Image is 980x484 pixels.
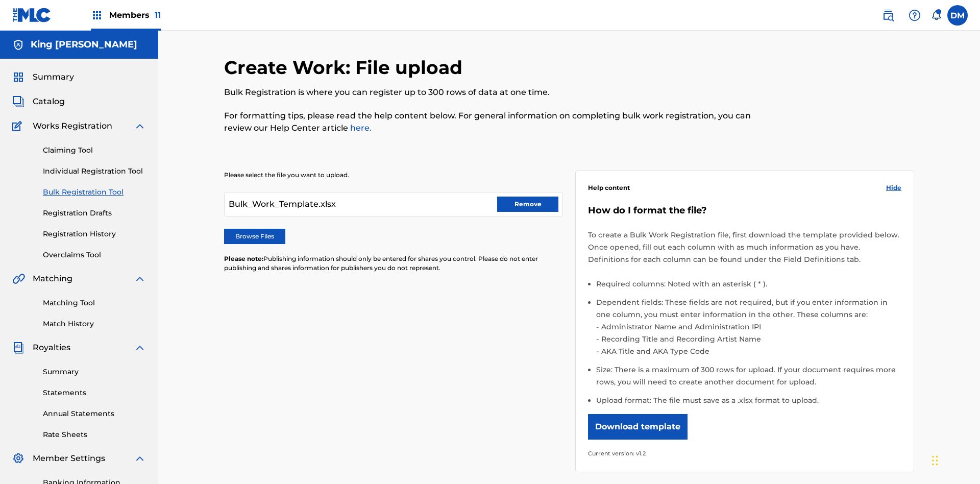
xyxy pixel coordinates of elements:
[588,183,630,192] span: Help content
[596,278,901,296] li: Required columns: Noted with an asterisk ( * ).
[947,5,968,26] div: User Menu
[12,71,74,83] a: SummarySummary
[229,198,336,210] span: Bulk_Work_Template.xlsx
[43,145,146,156] a: Claiming Tool
[878,5,898,26] a: Public Search
[932,445,938,476] div: Drag
[596,364,901,394] li: Size: There is a maximum of 300 rows for upload. If your document requires more rows, you will ne...
[134,273,146,285] img: expand
[43,388,146,398] a: Statements
[224,86,755,99] p: Bulk Registration is where you can register up to 300 rows of data at one time.
[43,250,146,260] a: Overclaims Tool
[596,394,901,406] li: Upload format: The file must save as a .xlsx format to upload.
[134,452,146,465] img: expand
[224,171,563,180] p: Please select the file you want to upload.
[43,208,146,219] a: Registration Drafts
[588,447,901,459] p: Current version: v1.2
[33,452,105,465] span: Member Settings
[33,273,72,285] span: Matching
[12,95,65,108] a: CatalogCatalog
[43,187,146,198] a: Bulk Registration Tool
[33,95,65,108] span: Catalog
[224,255,263,262] span: Please note:
[155,10,161,20] span: 11
[12,8,52,22] img: MLC Logo
[12,273,25,285] img: Matching
[12,95,24,108] img: Catalog
[886,183,901,192] span: Hide
[596,296,901,364] li: Dependent fields: These fields are not required, but if you enter information in one column, you ...
[43,408,146,419] a: Annual Statements
[12,71,24,83] img: Summary
[43,229,146,239] a: Registration History
[43,429,146,440] a: Rate Sheets
[43,319,146,329] a: Match History
[909,9,921,21] img: help
[929,435,980,484] iframe: Chat Widget
[91,9,103,21] img: Top Rightsholders
[588,205,901,216] h5: How do I format the file?
[31,39,137,51] h5: King McTesterson
[12,452,24,465] img: Member Settings
[224,110,755,134] p: For formatting tips, please read the help content below. For general information on completing bu...
[224,254,563,273] p: Publishing information should only be entered for shares you control. Please do not enter publish...
[931,10,941,20] div: Notifications
[348,123,372,133] a: here.
[33,342,70,354] span: Royalties
[12,342,24,354] img: Royalties
[599,321,901,333] li: Administrator Name and Administration IPI
[12,39,24,51] img: Accounts
[588,229,901,265] p: To create a Bulk Work Registration file, first download the template provided below. Once opened,...
[43,298,146,308] a: Matching Tool
[134,342,146,354] img: expand
[33,120,112,132] span: Works Registration
[43,367,146,377] a: Summary
[904,5,925,26] div: Help
[599,345,901,357] li: AKA Title and AKA Type Code
[33,71,74,83] span: Summary
[882,9,894,21] img: search
[43,166,146,177] a: Individual Registration Tool
[12,120,26,132] img: Works Registration
[497,197,558,212] button: Remove
[224,56,468,79] h2: Create Work: File upload
[109,9,161,21] span: Members
[588,414,688,440] button: Download template
[224,229,285,244] label: Browse Files
[134,120,146,132] img: expand
[599,333,901,345] li: Recording Title and Recording Artist Name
